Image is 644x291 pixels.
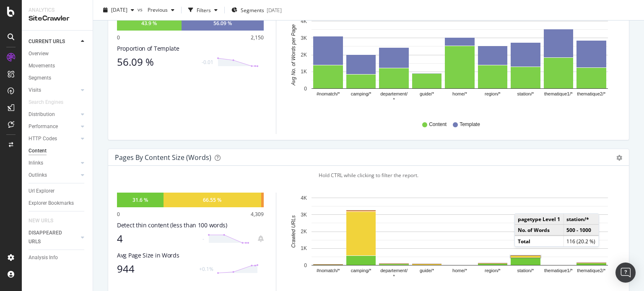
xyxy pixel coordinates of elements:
td: 116 (20.2 %) [563,236,599,247]
text: 4K [301,195,307,201]
text: guide/* [420,268,434,273]
a: Performance [29,122,78,131]
div: -0.01 [202,59,213,66]
text: region/* [485,92,501,97]
td: station/* [563,214,599,224]
text: 1K [301,69,307,75]
div: Distribution [29,110,55,119]
a: Movements [29,62,87,70]
div: Avg Page Size in Words [117,251,264,260]
a: Segments [29,74,87,82]
div: DISAPPEARED URLS [29,229,71,246]
a: Explorer Bookmarks [29,199,87,208]
div: 31.6 % [132,196,148,203]
div: Search Engines [29,98,63,107]
a: Content [29,147,87,155]
div: NEW URLS [29,216,53,225]
div: - [203,235,204,242]
a: Outlinks [29,171,78,180]
text: home/* [452,92,467,97]
div: Content [29,147,47,155]
div: Pages by Content Size (Words) [115,153,211,162]
text: 2K [301,52,307,58]
text: 2K [301,229,307,234]
span: Segments [241,6,264,13]
div: Analysis Info [29,253,58,262]
div: HTTP Codes [29,134,57,143]
text: guide/* [420,92,434,97]
div: Visits [29,86,41,95]
a: Analysis Info [29,253,87,262]
div: 4,309 [251,211,264,218]
div: Inlinks [29,159,43,167]
text: camping/* [351,92,372,97]
a: Search Engines [29,98,72,107]
div: Explorer Bookmarks [29,199,74,208]
a: NEW URLS [29,216,62,225]
text: Avg No. of Words per Page [291,24,296,86]
div: 0 [117,34,120,41]
div: CURRENT URLS [29,37,65,46]
a: Overview [29,49,87,58]
text: camping/* [351,268,372,273]
div: [DATE] [267,6,282,13]
div: Analytics [29,7,86,14]
text: 0 [304,86,307,92]
a: DISAPPEARED URLS [29,229,78,246]
button: [DATE] [100,3,138,17]
div: 56.09 % [117,56,197,68]
text: station/* [517,268,534,273]
div: Segments [29,74,51,82]
text: station/* [517,92,534,97]
text: 1K [301,246,307,252]
div: A chart. [286,16,616,113]
text: home/* [452,268,467,273]
text: #nomatch/* [317,268,340,273]
button: Filters [185,3,221,17]
div: Outlinks [29,171,47,180]
svg: A chart. [286,193,616,290]
div: 0 [117,211,120,218]
a: CURRENT URLS [29,37,78,46]
span: 2025 Sep. 19th [111,6,127,13]
div: Proportion of Template [117,44,264,53]
div: 66.55 % [203,196,221,203]
a: Inlinks [29,159,78,167]
div: Performance [29,122,58,131]
text: thematique2/* [577,92,606,97]
td: Total [515,236,563,247]
div: 4 [117,233,197,245]
span: Content [429,121,447,128]
text: departement/ [380,92,408,97]
a: Url Explorer [29,187,87,196]
text: 0 [304,263,307,268]
div: +0.1% [199,265,213,273]
span: Previous [144,6,168,13]
div: SiteCrawler [29,14,86,23]
button: Previous [144,3,178,17]
div: 2,150 [251,34,264,41]
div: bell-plus [258,235,264,242]
a: Visits [29,86,78,95]
text: thematique1/* [544,268,573,273]
text: 3K [301,212,307,218]
text: departement/ [380,268,408,273]
text: region/* [485,268,501,273]
div: Movements [29,62,55,70]
div: Filters [197,6,211,13]
div: 56.09 % [213,20,232,27]
div: Open Intercom Messenger [615,263,636,283]
text: thematique1/* [544,92,573,97]
div: 43.9 % [141,20,157,27]
a: Distribution [29,110,78,119]
text: 4K [301,18,307,24]
text: Crawled URLs [291,216,296,248]
div: Url Explorer [29,187,55,196]
span: Template [460,121,480,128]
td: 500 - 1000 [563,224,599,236]
text: thematique2/* [577,268,606,273]
div: Overview [29,49,49,58]
td: pagetype Level 1 [515,214,563,224]
button: Segments[DATE] [228,3,285,17]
